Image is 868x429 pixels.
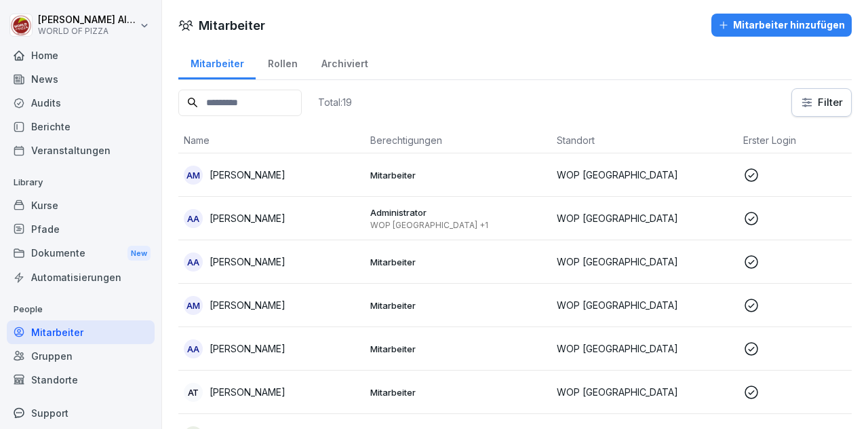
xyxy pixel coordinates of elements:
[7,241,155,266] div: Dokumente
[557,168,732,182] p: WOP [GEOGRAPHIC_DATA]
[184,209,203,228] div: AA
[7,217,155,241] a: Pfade
[370,299,546,312] p: Mitarbeiter
[309,45,380,79] a: Archiviert
[210,385,285,399] p: [PERSON_NAME]
[210,298,285,312] p: [PERSON_NAME]
[718,18,845,33] div: Mitarbeiter hinzufügen
[38,26,137,36] p: WORLD OF PIZZA
[7,91,155,115] a: Audits
[7,138,155,162] a: Veranstaltungen
[256,45,309,79] a: Rollen
[318,96,352,109] p: Total: 19
[127,246,151,261] div: New
[210,255,285,269] p: [PERSON_NAME]
[7,344,155,368] a: Gruppen
[370,343,546,355] p: Mitarbeiter
[184,166,203,185] div: AM
[7,115,155,138] a: Berichte
[178,128,365,153] th: Name
[210,341,285,356] p: [PERSON_NAME]
[7,299,155,320] p: People
[557,298,732,312] p: WOP [GEOGRAPHIC_DATA]
[184,339,203,358] div: AA
[551,128,738,153] th: Standort
[184,296,203,315] div: AM
[370,386,546,398] p: Mitarbeiter
[7,368,155,392] a: Standorte
[7,241,155,266] a: DokumenteNew
[210,168,285,182] p: [PERSON_NAME]
[7,193,155,217] a: Kurse
[7,401,155,425] div: Support
[370,256,546,268] p: Mitarbeiter
[557,385,732,399] p: WOP [GEOGRAPHIC_DATA]
[7,172,155,193] p: Library
[38,14,137,26] p: [PERSON_NAME] Alkurdi
[557,255,732,269] p: WOP [GEOGRAPHIC_DATA]
[711,14,852,37] button: Mitarbeiter hinzufügen
[7,67,155,91] a: News
[370,206,546,219] p: Administrator
[184,253,203,272] div: AA
[7,265,155,289] a: Automatisierungen
[800,96,843,109] div: Filter
[370,220,546,231] p: WOP [GEOGRAPHIC_DATA] +1
[557,341,732,356] p: WOP [GEOGRAPHIC_DATA]
[792,89,851,116] button: Filter
[210,211,285,225] p: [PERSON_NAME]
[178,45,256,79] a: Mitarbeiter
[7,43,155,67] a: Home
[199,16,265,35] h1: Mitarbeiter
[557,211,732,225] p: WOP [GEOGRAPHIC_DATA]
[7,320,155,344] a: Mitarbeiter
[365,128,551,153] th: Berechtigungen
[184,383,203,402] div: AT
[370,169,546,181] p: Mitarbeiter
